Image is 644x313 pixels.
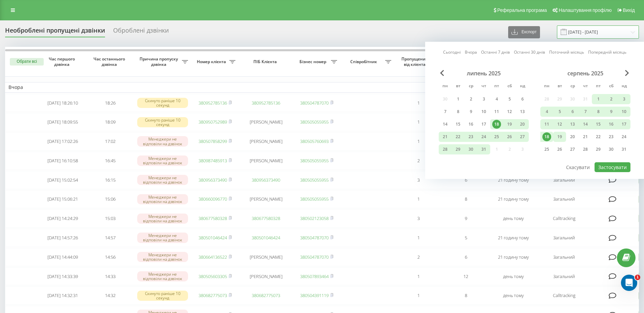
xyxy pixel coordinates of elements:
[566,107,579,117] div: ср 6 серп 2025 р.
[607,145,616,154] div: 30
[618,132,630,142] div: нд 24 серп 2025 р.
[239,268,293,286] td: [PERSON_NAME]
[555,120,564,129] div: 12
[464,107,477,117] div: ср 9 лип 2025 р.
[490,229,537,247] td: 21 годину тому
[137,194,188,204] div: Менеджери не відповіли на дзвінок
[479,145,488,154] div: 31
[300,158,329,164] a: 380505055955
[503,94,516,104] div: сб 5 лип 2025 р.
[137,175,188,185] div: Менеджери не відповіли на дзвінок
[605,94,618,104] div: сб 2 серп 2025 р.
[239,113,293,131] td: [PERSON_NAME]
[86,94,134,112] td: 18:26
[537,248,591,266] td: Загальний
[605,107,618,117] div: сб 9 серп 2025 р.
[199,215,227,221] a: 380677580328
[516,132,529,142] div: нд 27 лип 2025 р.
[592,132,605,142] div: пт 22 серп 2025 р.
[537,287,591,305] td: Calltracking
[395,152,442,170] td: 2
[492,132,501,141] div: 25
[454,95,462,104] div: 1
[439,70,529,77] div: липень 2025
[540,144,553,154] div: пн 25 серп 2025 р.
[86,229,134,247] td: 14:57
[442,248,490,266] td: 6
[442,268,490,286] td: 12
[607,132,616,141] div: 23
[239,190,293,208] td: [PERSON_NAME]
[490,268,537,286] td: день тому
[137,117,188,127] div: Скинуто раніше 10 секунд
[516,94,529,104] div: нд 6 лип 2025 р.
[518,120,527,129] div: 20
[137,56,182,67] span: Причина пропуску дзвінка
[442,171,490,189] td: 6
[492,107,501,116] div: 11
[592,94,605,104] div: пт 1 серп 2025 р.
[454,145,462,154] div: 29
[86,113,134,131] td: 18:09
[537,268,591,286] td: Загальний
[439,144,452,154] div: пн 28 лип 2025 р.
[490,94,503,104] div: пт 4 лип 2025 р.
[300,196,329,202] a: 380505055955
[542,132,551,141] div: 18
[559,7,611,13] span: Налаштування профілю
[441,145,450,154] div: 28
[542,145,551,154] div: 25
[606,81,616,92] abbr: субота
[618,144,630,154] div: нд 31 серп 2025 р.
[239,132,293,150] td: [PERSON_NAME]
[252,292,280,298] a: 380682775073
[537,190,591,208] td: Загальний
[239,152,293,170] td: [PERSON_NAME]
[481,49,510,55] a: Останні 7 днів
[490,132,503,142] div: пт 25 лип 2025 р.
[466,95,475,104] div: 2
[296,59,331,65] span: Бізнес номер
[581,132,590,141] div: 21
[464,144,477,154] div: ср 30 лип 2025 р.
[542,107,551,116] div: 4
[441,107,450,116] div: 7
[555,145,564,154] div: 26
[199,158,227,164] a: 380987485913
[479,95,488,104] div: 3
[300,235,329,241] a: 380504787070
[477,107,490,117] div: чт 10 лип 2025 р.
[579,119,592,129] div: чт 14 серп 2025 р.
[300,254,329,260] a: 380504787070
[86,190,134,208] td: 15:06
[199,292,227,298] a: 380682775073
[607,107,616,116] div: 9
[86,268,134,286] td: 14:33
[518,107,527,116] div: 13
[464,119,477,129] div: ср 16 лип 2025 р.
[518,95,527,104] div: 6
[39,113,86,131] td: [DATE] 18:09:55
[300,119,329,125] a: 380505055955
[568,120,577,129] div: 13
[505,132,514,141] div: 26
[594,145,603,154] div: 29
[503,132,516,142] div: сб 26 лип 2025 р.
[592,107,605,117] div: пт 8 серп 2025 р.
[618,107,630,117] div: нд 10 серп 2025 р.
[595,162,630,172] button: Застосувати
[441,132,450,141] div: 21
[252,177,280,183] a: 380956373490
[580,81,590,92] abbr: четвер
[594,95,603,104] div: 1
[537,171,591,189] td: Загальний
[516,107,529,117] div: нд 13 лип 2025 р.
[300,177,329,183] a: 380505055955
[621,275,637,291] iframe: Intercom live chat
[581,120,590,129] div: 14
[10,58,44,66] button: Обрати всі
[39,190,86,208] td: [DATE] 15:06:21
[620,95,628,104] div: 3
[199,177,227,183] a: 380956373490
[199,254,227,260] a: 380664136522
